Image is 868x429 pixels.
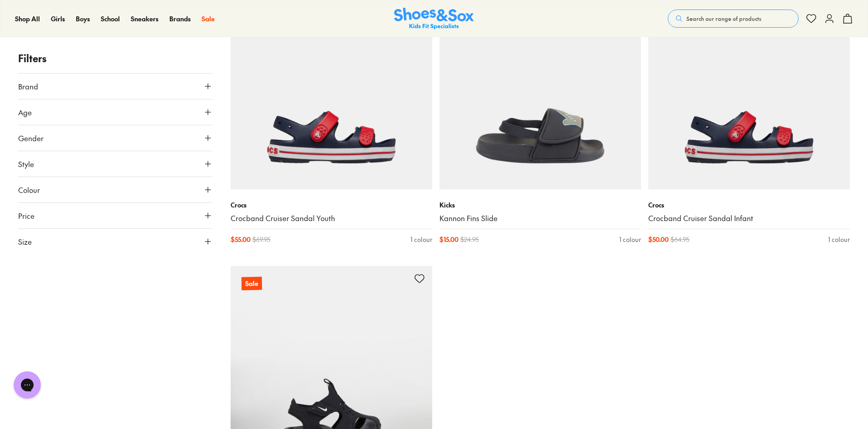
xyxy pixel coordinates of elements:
[828,235,850,244] div: 1 colour
[668,10,799,28] button: Search our range of products
[76,14,90,24] a: Boys
[18,177,212,202] button: Colour
[18,107,32,118] span: Age
[648,213,850,223] a: Crocband Cruiser Sandal Infant
[648,200,850,210] p: Crocs
[18,74,212,99] button: Brand
[15,14,40,23] span: Shop All
[18,184,40,195] span: Colour
[439,200,641,210] p: Kicks
[51,14,65,24] a: Girls
[131,14,158,23] span: Sneakers
[671,235,690,244] span: $ 64.95
[101,14,120,23] span: School
[18,229,212,254] button: Size
[439,235,459,244] span: $ 15.00
[648,235,669,244] span: $ 50.00
[231,213,432,223] a: Crocband Cruiser Sandal Youth
[131,14,158,24] a: Sneakers
[410,235,432,244] div: 1 colour
[169,14,191,24] a: Brands
[18,125,212,151] button: Gender
[18,51,212,66] p: Filters
[202,14,215,23] span: Sale
[686,15,761,23] span: Search our range of products
[619,235,641,244] div: 1 colour
[231,200,432,210] p: Crocs
[18,236,32,247] span: Size
[18,99,212,125] button: Age
[51,14,65,23] span: Girls
[76,14,90,23] span: Boys
[18,133,44,143] span: Gender
[394,8,474,30] a: Shoes & Sox
[231,235,251,244] span: $ 55.00
[202,14,215,24] a: Sale
[439,213,641,223] a: Kannon Fins Slide
[18,158,34,169] span: Style
[252,235,271,244] span: $ 69.95
[101,14,120,24] a: School
[18,151,212,177] button: Style
[18,210,35,221] span: Price
[169,14,191,23] span: Brands
[242,277,262,291] p: Sale
[394,8,474,30] img: SNS_Logo_Responsive.svg
[460,235,479,244] span: $ 24.95
[18,81,38,92] span: Brand
[18,203,212,228] button: Price
[9,368,45,402] iframe: Gorgias live chat messenger
[15,14,40,24] a: Shop All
